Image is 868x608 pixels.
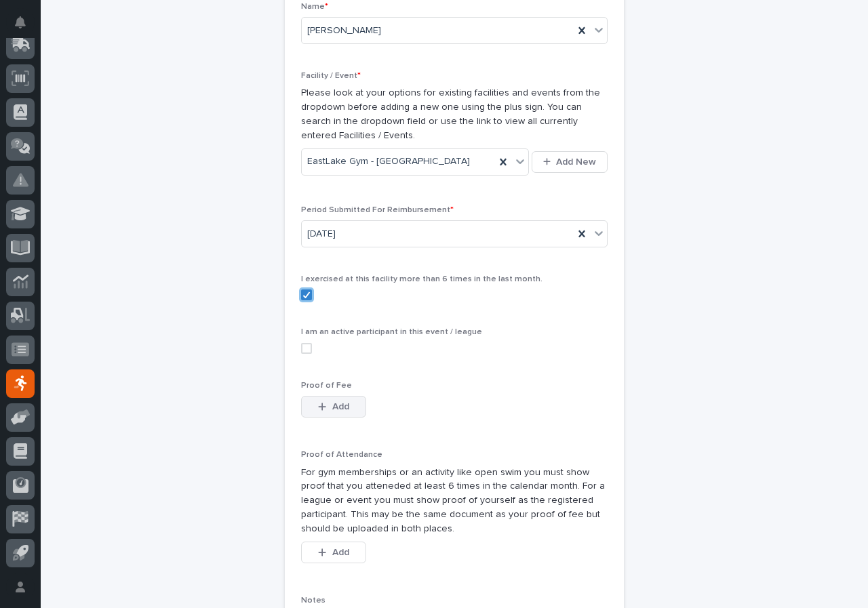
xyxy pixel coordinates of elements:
[301,542,366,563] button: Add
[301,206,454,214] span: Period Submitted For Reimbursement
[301,451,382,459] span: Proof of Attendance
[301,328,482,336] span: I am an active participant in this event / league
[301,382,352,390] span: Proof of Fee
[301,466,608,536] p: For gym memberships or an activity like open swim you must show proof that you atteneded at least...
[301,3,328,11] span: Name
[6,8,35,37] button: Notifications
[307,24,381,38] span: [PERSON_NAME]
[332,548,349,557] span: Add
[17,16,35,38] div: Notifications
[307,227,336,241] span: [DATE]
[556,157,596,167] span: Add New
[301,596,325,605] span: Notes
[307,155,470,169] span: EastLake Gym - [GEOGRAPHIC_DATA]
[301,275,542,283] span: I exercised at this facility more than 6 times in the last month.
[301,72,361,80] span: Facility / Event
[301,396,366,418] button: Add
[332,402,349,411] span: Add
[301,86,608,142] p: Please look at your options for existing facilities and events from the dropdown before adding a ...
[532,151,608,173] button: Add New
